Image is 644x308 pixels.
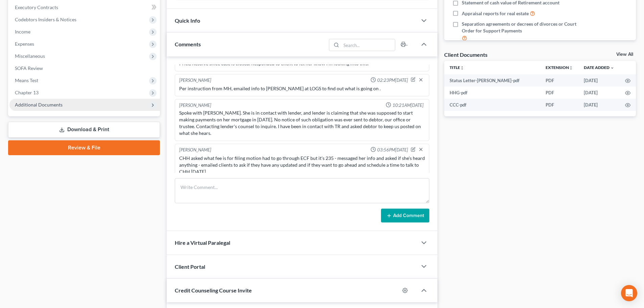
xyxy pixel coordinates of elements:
td: PDF [540,99,578,111]
td: [DATE] [578,87,620,99]
span: Income [15,29,30,34]
div: [PERSON_NAME] [179,102,211,109]
a: Date Added expand_more [584,65,614,70]
span: Executory Contracts [15,4,58,10]
span: SOFA Review [15,65,43,71]
span: 02:23PM[DATE] [377,77,408,84]
div: Open Intercom Messenger [621,285,637,301]
a: Download & Print [8,122,160,138]
button: Add Comment [381,209,429,223]
td: HHG-pdf [444,87,540,99]
div: Client Documents [444,51,487,58]
div: Spoke with [PERSON_NAME]. She is in contact with lender, and lender is claiming that she was supp... [179,110,425,137]
a: Extensionunfold_more [546,65,573,70]
span: Comments [175,41,201,47]
span: Separation agreements or decrees of divorces or Court Order for Support Payments [462,21,582,34]
span: Additional Documents [15,102,63,108]
td: [DATE] [578,74,620,87]
span: Miscellaneous [15,53,45,59]
span: Codebtors Insiders & Notices [15,17,76,22]
i: expand_more [610,66,614,70]
td: [DATE] [578,99,620,111]
span: 10:21AM[DATE] [392,102,424,109]
td: PDF [540,74,578,87]
div: [PERSON_NAME] [179,147,211,153]
span: Hire a Virtual Paralegal [175,239,230,246]
td: Status Letter-[PERSON_NAME]-pdf [444,74,540,87]
span: Client Portal [175,263,205,270]
span: 03:56PM[DATE] [377,147,408,153]
i: unfold_more [569,66,573,70]
span: Means Test [15,77,38,83]
a: Executory Contracts [9,1,160,14]
input: Search... [341,39,395,51]
span: Credit Counseling Course Invite [175,287,252,293]
i: unfold_more [460,66,464,70]
td: CCC-pdf [444,99,540,111]
div: Per instruction from MH, emailed info to [PERSON_NAME] at LOGS to find out what is going on . [179,85,425,92]
span: Chapter 13 [15,90,39,95]
a: View All [616,52,633,57]
span: Appraisal reports for real estate [462,10,529,17]
span: Quick Info [175,17,200,24]
div: CHH asked what fee is for filing motion had to go through ECF but it's 235 - messaged her info an... [179,155,425,175]
a: Titleunfold_more [450,65,464,70]
div: [PERSON_NAME] [179,77,211,84]
a: Review & File [8,140,160,155]
td: PDF [540,87,578,99]
a: SOFA Review [9,62,160,74]
span: Expenses [15,41,34,47]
